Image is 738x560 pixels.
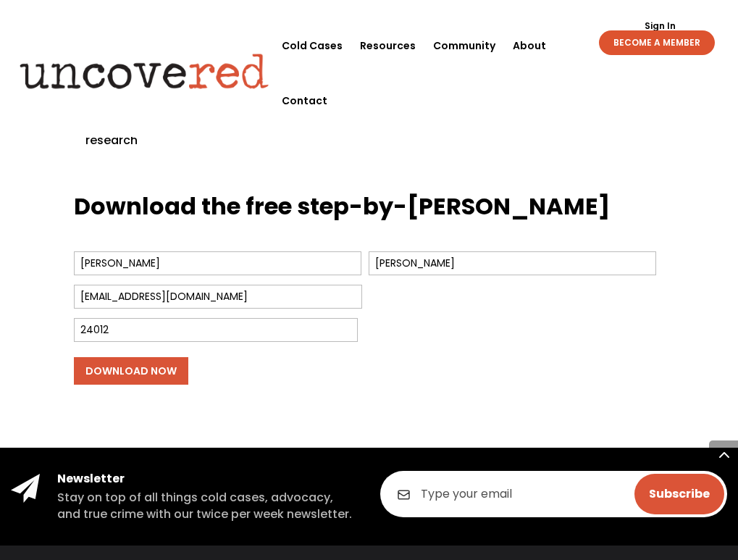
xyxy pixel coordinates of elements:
h5: Stay on top of all things cold cases, advocacy, and true crime with our twice per week newsletter. [57,490,358,522]
input: Download Now [74,357,188,385]
a: Contact [282,73,327,128]
h4: Newsletter [57,471,358,487]
img: Uncovered logo [8,43,281,99]
a: Community [433,18,495,73]
input: First Name [74,251,361,275]
h3: Download the free step-by-[PERSON_NAME] [74,191,664,230]
a: BECOME A MEMBER [599,30,715,55]
a: About [513,18,546,73]
input: Zip Code [74,318,358,342]
input: Last Name [369,251,656,275]
input: Subscribe [634,474,724,514]
a: Cold Cases [282,18,343,73]
a: Resources [360,18,416,73]
input: Type your email [380,471,728,517]
a: Sign In [637,22,684,30]
input: Email [74,285,362,309]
